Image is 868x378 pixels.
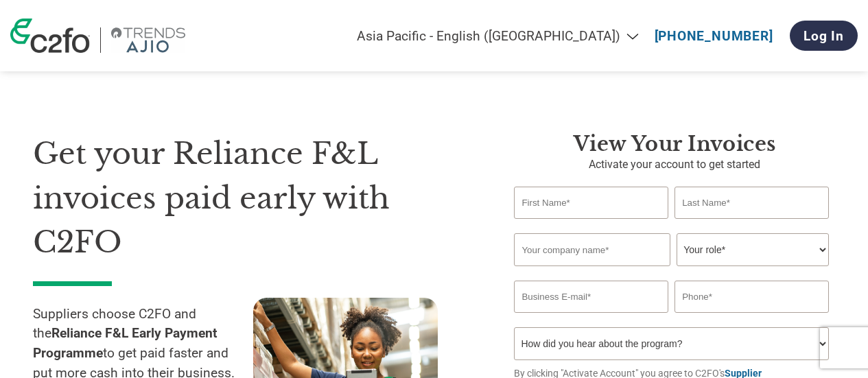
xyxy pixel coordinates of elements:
select: Title/Role [677,233,828,266]
h1: Get your Reliance F&L invoices paid early with C2FO [33,132,473,265]
div: Invalid last name or last name is too long [675,220,828,228]
div: Invalid first name or first name is too long [514,220,668,228]
input: Your company name* [514,233,670,266]
div: Inavlid Email Address [514,314,668,322]
img: c2fo logo [10,19,90,53]
p: Activate your account to get started [514,156,835,173]
div: Inavlid Phone Number [675,314,828,322]
div: Invalid company name or company name is too long [514,268,828,275]
a: Log In [790,21,858,51]
input: Invalid Email format [514,281,668,313]
input: First Name* [514,187,668,219]
strong: Reliance F&L Early Payment Programme [33,325,218,361]
a: [PHONE_NUMBER] [655,28,773,44]
h3: View your invoices [514,132,835,156]
input: Last Name* [675,187,828,219]
img: Reliance F&L [111,27,185,53]
input: Phone* [675,281,828,313]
